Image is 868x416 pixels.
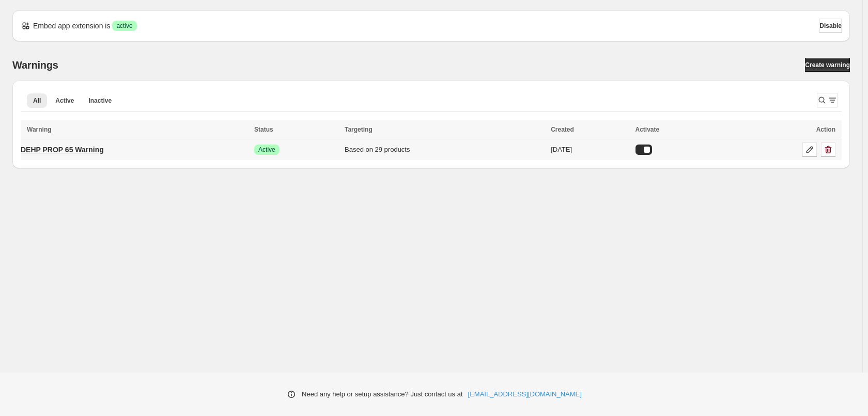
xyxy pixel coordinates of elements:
a: [EMAIL_ADDRESS][DOMAIN_NAME] [468,389,582,399]
span: Warning [27,126,52,133]
a: Create warning [805,58,850,72]
span: Create warning [805,61,850,69]
span: Targeting [345,126,373,133]
h2: Warnings [12,59,58,71]
span: Action [816,126,835,133]
span: active [116,22,132,30]
span: Active [258,146,275,154]
span: Inactive [88,97,112,105]
div: Based on 29 products [345,145,545,155]
button: Search and filter results [817,93,838,107]
p: DEHP PROP 65 Warning [21,145,104,155]
span: Status [254,126,273,133]
button: Disable [819,19,842,33]
div: [DATE] [551,145,629,155]
span: Active [55,97,74,105]
span: Created [551,126,574,133]
span: Activate [636,126,660,133]
a: DEHP PROP 65 Warning [21,141,104,158]
p: Embed app extension is [33,21,110,31]
span: Disable [819,22,842,30]
span: All [33,97,41,105]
